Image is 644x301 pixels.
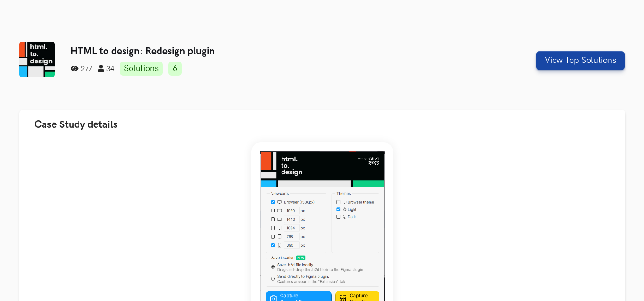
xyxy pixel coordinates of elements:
[19,110,625,140] button: Case Study details
[71,65,92,73] span: 277
[19,42,55,77] img: HTML to design logo
[98,65,114,73] span: 34
[120,62,163,76] a: Solutions
[536,51,625,70] button: View Top Solutions
[71,45,471,57] h3: HTML to design: Redesign plugin
[35,118,118,131] span: Case Study details
[168,62,182,76] a: 6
